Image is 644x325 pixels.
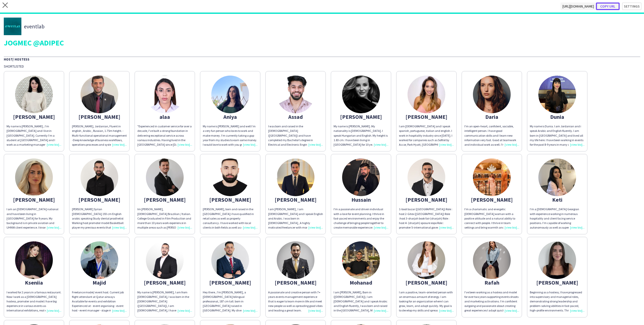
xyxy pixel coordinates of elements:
div: [PERSON_NAME] [530,280,585,285]
div: [PERSON_NAME] [72,115,127,119]
div: [PERSON_NAME] Syrian [DEMOGRAPHIC_DATA] 193 cm English arabic speaking Study dental prosthetist W... [72,207,127,230]
img: thumb-269ae4f2-e622-469b-84e8-629519826c40.jpg [4,18,21,35]
div: Aniya [203,115,258,119]
div: [PERSON_NAME] [334,115,388,119]
div: I'm an open-heart, confident, sociable, intelligent person. I have good communication skills and ... [464,124,519,147]
div: I am [PERSON_NAME], Born in ([DEMOGRAPHIC_DATA]), I am [DEMOGRAPHIC_DATA] and i speak Arabic and ... [334,290,388,313]
img: thumb-679c74a537884.jpeg [538,241,576,279]
div: I was born and raised in the [DEMOGRAPHIC_DATA] ([GEOGRAPHIC_DATA]) and have completed my Bachelo... [268,124,323,147]
img: thumb-61b6a0fd-5a09-4961-be13-a369bb24672d.jpg [538,76,576,113]
img: thumb-cf0698f7-a19a-41da-8f81-87de45a19828.jpg [473,158,511,196]
button: Copy url [596,3,620,10]
span: My name is [PERSON_NAME] .My nationality is [DEMOGRAPHIC_DATA]. I speak Hungarian and English. My... [334,124,388,174]
div: My name is [PERSON_NAME] , I’m [DEMOGRAPHIC_DATA] and I live in [GEOGRAPHIC_DATA]. Currently I’m ... [7,124,61,147]
img: thumb-671f536a5562f.jpeg [15,241,53,279]
img: thumb-c122b529-1d7f-4880-892c-2dba5da5d9fc.jpg [211,241,249,279]
div: I’m a [DEMOGRAPHIC_DATA] Georgian with experience working in numerous hospitality and client faci... [530,207,585,230]
img: thumb-67e4d57c322ab.jpeg [211,158,249,196]
div: [PERSON_NAME] [399,197,454,202]
div: I am [DEMOGRAPHIC_DATA] and I speak spanish, portuguese, italian and english. I work in hospitali... [399,124,454,147]
div: Majid [72,280,127,285]
div: My name is [PERSON_NAME] and well I’m a very fun person who loves to work and make money. I’m cur... [203,124,258,147]
div: alaa [137,115,192,119]
div: Freelance model/ event host. Current job flight attendant at Qatar airways Available for events a... [72,290,127,313]
div: 1-boot bazar ([GEOGRAPHIC_DATA]) Role : host 2-Gitex ([GEOGRAPHIC_DATA]) Role :host 3-sharjah boo... [399,207,454,230]
img: thumb-2515096a-1237-4e11-847e-ef6f4d90c0ca.jpg [342,158,380,196]
img: thumb-68d51387403e7.jpeg [80,158,118,196]
button: Settings [622,3,641,10]
img: thumb-67a9956e7bcc9.jpeg [342,241,380,279]
div: I worked for 2 years in a famous restaurant. Now I work as a [DEMOGRAPHIC_DATA] hostess, promoter... [7,290,61,313]
img: thumb-6588cba4d6871.jpeg [80,76,118,113]
img: thumb-673632cc6a9f8.jpeg [408,241,445,279]
img: thumb-6687af11617a2.jpeg [277,76,314,113]
span: eventlab [24,24,45,29]
div: Mohanad [334,280,388,285]
div: [PERSON_NAME] [137,197,192,202]
div: [PERSON_NAME] [268,197,323,202]
div: Keti [530,197,585,202]
img: thumb-67dbbf4d779c2.jpeg [342,76,380,113]
img: thumb-65766f85d47dc.jpeg [408,158,445,196]
div: [PERSON_NAME] [399,280,454,285]
div: Host/ Hostess [4,57,640,62]
img: thumb-65fd4304e6b47.jpeg [15,76,53,113]
img: thumb-67863c07a8814.jpeg [146,158,184,196]
div: [PERSON_NAME] [7,197,61,202]
div: Im [PERSON_NAME], [DEMOGRAPHIC_DATA] Brazilian / Italian. College Graduated in Film Production an... [137,207,192,230]
div: I am [PERSON_NAME] , I am [DEMOGRAPHIC_DATA] and I speak English and Arabic. I was born in [DEMOG... [268,207,323,230]
img: thumb-673f2cb32bec2.jpeg [277,158,314,196]
img: thumb-bb5d36cb-dfbe-4f67-92b6-7397ff9cae96.jpg [538,158,576,196]
div: Beginning as a hostess, I have progressed into supervisory and managerial roles, demonstrating st... [530,290,585,313]
img: thumb-639273e4591d4.jpeg [277,241,314,279]
img: thumb-68b9e3d6ee9e1.jpeg [146,241,184,279]
img: thumb-67797ab2cf2b6.jpeg [211,76,249,113]
div: [PERSON_NAME], born and raised in the [GEOGRAPHIC_DATA] i have qualified in retail sales as well ... [203,207,258,230]
div: Hey there , I'm [PERSON_NAME], a [DEMOGRAPHIC_DATA] bilingual professional, 187 cm tall. born in ... [203,290,258,313]
img: thumb-6703a49d3d1f6.jpeg [80,241,118,279]
div: Daria [464,115,519,119]
div: [PERSON_NAME] [399,115,454,119]
div: Hussain [334,197,388,202]
div: Rafah [464,280,519,285]
div: [PERSON_NAME] [7,115,61,119]
div: JOGMEC @ADIPEC [4,39,640,46]
img: thumb-644d58d29460c.jpeg [408,76,445,113]
div: A passionate and creative person with 7+ years events management experience that is eager to lear... [268,290,323,313]
div: I’m a charismatic and energetic [DEMOGRAPHIC_DATA] woman with a positive attitude and a natural a... [464,207,519,230]
div: My name is Dunia. I am Jordanian and i speak Arabic and English fluently. I am born in [GEOGRAPHI... [530,124,585,147]
div: [PERSON_NAME] [203,197,258,202]
div: I’ve been working as a hostess and model for over two years supporting events shoots and marketin... [464,290,519,313]
div: [PERSON_NAME], Jordanian, Fluent in english , Arabic , Russian, 1.75m height. -Multi-functional o... [72,124,127,147]
div: [PERSON_NAME] [464,197,519,202]
div: My name is [PERSON_NAME], I am from [DEMOGRAPHIC_DATA], I was born in the [DEMOGRAPHIC_DATA] ([GE... [137,290,192,313]
div: I am a positive, team-oriented person with an enormous amount of energy. I am looking for an orga... [399,290,454,313]
div: [PERSON_NAME] [137,280,192,285]
span: [URL][DOMAIN_NAME] [560,3,596,10]
div: [PERSON_NAME] [203,280,258,285]
div: Kseniia [7,280,61,285]
div: Dunia [530,115,585,119]
img: thumb-a3aa1708-8b7e-4678-bafe-798ea0816525.jpg [473,76,511,113]
div: "Experienced in customer service for over a decade, I’ve built a strong foundation in delivering ... [137,124,192,147]
img: thumb-67a10afc9dc96.jpg [146,76,184,113]
div: I'm a passionate and driven individual with a love for event planning. I thrive in fast-paced env... [334,207,388,230]
div: [PERSON_NAME] [72,197,127,202]
div: Shortlisted [4,64,640,69]
div: [PERSON_NAME] [268,280,323,285]
img: thumb-68515fe5e9619.jpeg [15,158,53,196]
img: thumb-6724bf83dd25d.jpeg [473,241,511,279]
div: Assad [268,115,323,119]
div: I am an [DEMOGRAPHIC_DATA] national and have been living in [GEOGRAPHIC_DATA] for 9 years. My bac... [7,207,61,230]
